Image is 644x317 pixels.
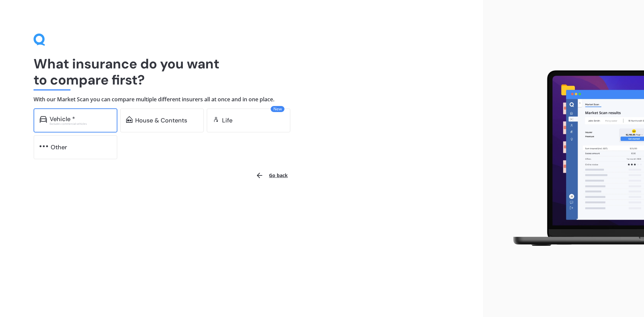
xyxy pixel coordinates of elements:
[34,56,449,88] h1: What insurance do you want to compare first?
[222,117,232,124] div: Life
[135,117,187,124] div: House & Contents
[50,122,111,125] div: Excludes commercial vehicles
[51,144,67,151] div: Other
[40,116,47,123] img: car.f15378c7a67c060ca3f3.svg
[126,116,132,123] img: home-and-contents.b802091223b8502ef2dd.svg
[50,116,75,122] div: Vehicle *
[34,96,449,103] h4: With our Market Scan you can compare multiple different insurers all at once and in one place.
[213,116,219,123] img: life.f720d6a2d7cdcd3ad642.svg
[271,106,284,112] span: New
[252,167,292,183] button: Go back
[503,66,644,251] img: laptop.webp
[40,143,48,150] img: other.81dba5aafe580aa69f38.svg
